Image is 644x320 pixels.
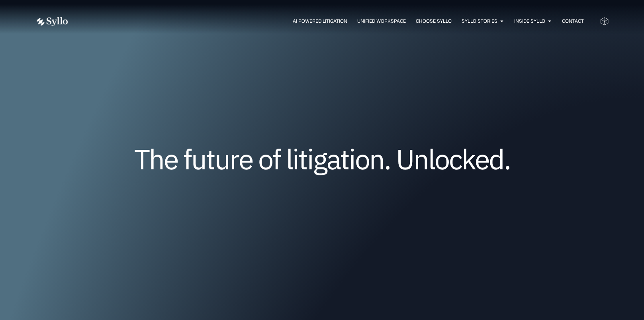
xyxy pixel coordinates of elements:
a: Choose Syllo [416,18,452,25]
a: Syllo Stories [462,18,497,25]
div: Menu Toggle [84,18,584,25]
a: Unified Workspace [357,18,406,25]
a: Inside Syllo [514,18,545,25]
img: white logo [35,17,68,27]
a: AI Powered Litigation [293,18,347,25]
a: Contact [562,18,584,25]
h1: The future of litigation. Unlocked. [83,146,561,172]
nav: Menu [84,18,584,25]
